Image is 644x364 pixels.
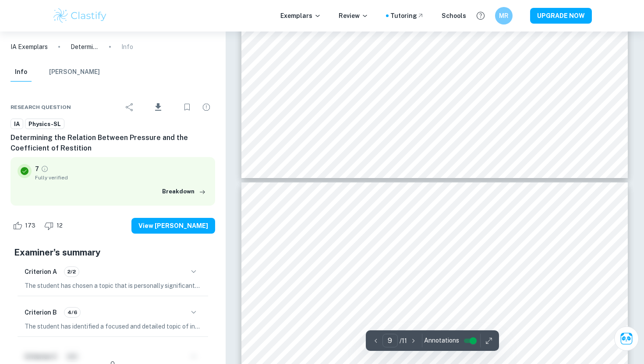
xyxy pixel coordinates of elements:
[41,165,49,173] a: Grade fully verified
[198,98,215,116] div: Report issue
[473,8,488,23] button: Help and Feedback
[52,7,108,24] img: Clastify logo
[131,218,215,234] button: View [PERSON_NAME]
[499,11,509,21] h6: MR
[390,11,424,21] a: Tutoring
[178,98,196,116] div: Bookmark
[64,268,79,276] span: 2/2
[495,7,513,24] button: MR
[11,120,23,129] span: IA
[400,336,407,346] p: / 11
[25,308,57,317] h6: Criterion B
[42,219,67,233] div: Dislike
[35,164,39,174] p: 7
[121,98,138,116] div: Share
[339,11,368,21] p: Review
[25,119,64,129] a: Physics-SL
[11,63,32,82] button: Info
[11,133,215,154] h6: Determining the Relation Between Pressure and the Coefficient of Restition
[280,11,321,21] p: Exemplars
[25,267,57,276] h6: Criterion A
[25,281,201,290] p: The student has chosen a topic that is personally significant to them, as they have connected it ...
[20,221,40,230] span: 173
[424,336,459,345] span: Annotations
[35,174,208,182] span: Fully verified
[71,42,99,52] p: Determining the Relation Between Pressure and the Coefficient of Restition
[140,96,177,119] div: Download
[11,119,23,129] a: IA
[64,308,80,316] span: 4/6
[160,185,208,198] button: Breakdown
[11,219,40,233] div: Like
[121,42,133,52] p: Info
[11,103,71,111] span: Research question
[52,221,67,230] span: 12
[614,326,639,351] button: Ask Clai
[49,63,100,82] button: [PERSON_NAME]
[530,8,592,24] button: UPGRADE NOW
[25,120,64,129] span: Physics-SL
[14,246,212,259] h5: Examiner's summary
[442,11,466,21] a: Schools
[11,42,48,52] a: IA Exemplars
[25,322,201,331] p: The student has identified a focused and detailed topic of investigation and provided a clear met...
